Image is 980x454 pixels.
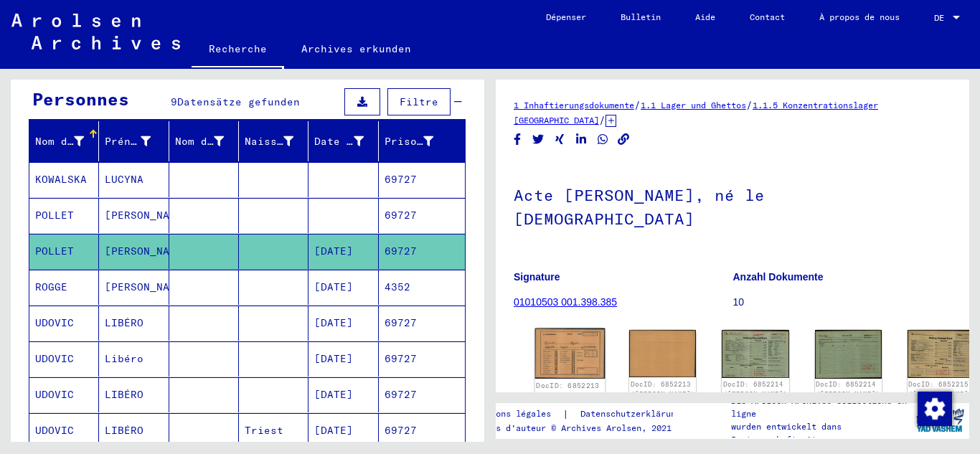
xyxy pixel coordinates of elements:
font: Libéro [105,352,143,365]
button: Partager sur Facebook [510,131,525,148]
font: [PERSON_NAME] [105,245,189,257]
font: Datensätze gefunden [177,95,300,108]
font: Personnes [32,88,129,110]
font: 69727 [385,352,417,365]
font: Aide [695,11,715,22]
div: Naissance‏ [245,130,311,153]
img: 002.jpg [629,330,696,377]
font: 69727 [385,388,417,401]
font: / [746,98,753,111]
mat-header-cell: Date de naissance [308,121,378,161]
font: [DATE] [314,424,353,437]
font: Prénom [105,135,143,148]
font: Contact [750,11,785,22]
font: [DATE] [314,245,353,257]
font: 9 [171,95,177,108]
font: Prisonnier # [385,135,462,148]
font: Bulletin [621,11,661,22]
font: Acte [PERSON_NAME], né le [DEMOGRAPHIC_DATA] [514,185,765,229]
font: 4352 [385,280,410,293]
font: 69727 [385,173,417,186]
font: Droits d'auteur © Archives Arolsen, 2021 [471,422,672,433]
font: 10 [733,296,745,308]
img: Zustimmung ändern [918,392,952,426]
font: [PERSON_NAME] [105,209,189,222]
div: Prisonnier # [385,130,451,153]
font: | [562,407,569,420]
mat-header-cell: Prisonnier # [379,121,465,161]
font: / [599,113,606,126]
font: [DATE] [314,388,353,401]
font: Archives erkunden [301,42,411,55]
font: 69727 [385,316,417,329]
a: Archives erkunden [284,32,428,66]
font: UDOVIC [35,316,74,329]
font: KOWALSKA [35,173,87,186]
a: 1 Inhaftierungsdokumente [514,100,634,110]
font: 69727 [385,424,417,437]
mat-header-cell: Nom de famille [29,121,99,161]
img: 002.jpg [815,330,882,378]
img: Arolsen_neg.svg [11,14,180,49]
div: Nom de naissance [175,130,242,153]
font: Recherche [209,42,267,55]
font: UDOVIC [35,388,74,401]
font: 69727 [385,245,417,257]
button: Filtre [387,88,451,115]
font: Nom de naissance [175,135,278,148]
img: 001.jpg [908,330,974,378]
font: [DATE] [314,352,353,365]
font: Filtre [400,95,438,108]
button: Copier le lien [616,131,631,148]
font: LIBÉRO [105,316,143,329]
font: POLLET [35,209,74,222]
a: 1.1 Lager und Ghettos [641,100,746,110]
font: ROGGE [35,280,67,293]
img: 001.jpg [722,330,788,378]
a: DocID: 6852214 ([PERSON_NAME]) [723,380,788,398]
a: Datenschutzerklärung [569,407,698,422]
a: DocID: 6852215 ([PERSON_NAME]) [908,380,973,398]
font: Date de naissance [314,135,424,148]
div: Nom de famille [35,130,102,153]
font: Anzahl Dokumente [733,271,824,283]
font: Triest [245,424,283,437]
font: 69727 [385,209,417,222]
font: Mentions légales [471,408,551,419]
div: Zustimmung ändern [917,391,951,425]
font: À propos de nous [819,11,900,22]
font: LIBÉRO [105,388,143,401]
a: 01010503 001.398.385 [514,296,617,308]
button: Partager sur Xing [552,131,567,148]
a: DocID: 6852214 ([PERSON_NAME]) [816,380,880,398]
a: Recherche [192,32,284,69]
mat-header-cell: Naissance‏ [239,121,308,161]
font: POLLET [35,245,74,257]
font: Datenschutzerklärung [580,408,681,419]
mat-header-cell: Prénom [99,121,169,161]
font: DE [934,12,944,23]
button: Partager sur Twitter [531,131,546,148]
div: Prénom [105,130,168,153]
a: DocID: 6852213 ([PERSON_NAME]) [631,380,695,398]
button: Partager sur LinkedIn [574,131,589,148]
font: Nom de famille [35,135,126,148]
div: Date de naissance [314,130,381,153]
img: yv_logo.png [913,402,967,438]
font: LIBÉRO [105,424,143,437]
font: Naissance‏ [245,135,303,148]
a: Mentions légales [471,407,562,422]
font: [PERSON_NAME] [105,280,189,293]
font: wurden entwickelt dans Partnerschaft mit [731,421,842,445]
a: DocID: 6852213 ([PERSON_NAME]) [536,381,604,399]
font: LUCYNA [105,173,143,186]
font: Dépenser [546,11,586,22]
